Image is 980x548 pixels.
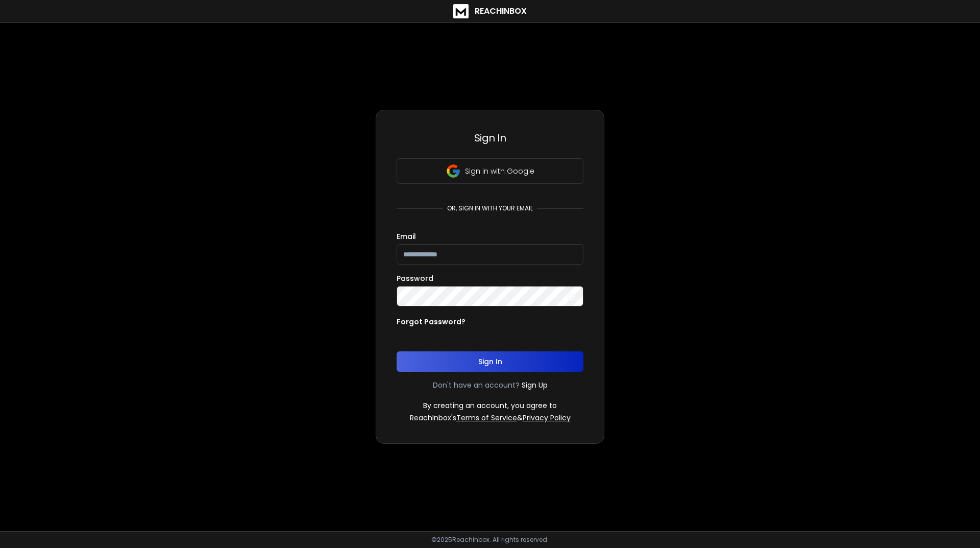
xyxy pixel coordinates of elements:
[433,380,520,390] p: Don't have an account?
[523,413,571,423] a: Privacy Policy
[397,233,416,240] label: Email
[475,5,527,17] h1: ReachInbox
[453,4,527,18] a: ReachInbox
[465,166,534,176] p: Sign in with Google
[410,413,571,423] p: ReachInbox's &
[423,400,557,411] p: By creating an account, you agree to
[456,413,517,423] a: Terms of Service
[397,275,433,282] label: Password
[397,317,465,327] p: Forgot Password?
[397,131,583,145] h3: Sign In
[397,158,583,184] button: Sign in with Google
[431,536,549,544] p: © 2025 Reachinbox. All rights reserved.
[443,204,537,212] p: or, sign in with your email
[397,351,583,372] button: Sign In
[453,4,469,18] img: logo
[522,380,548,390] a: Sign Up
